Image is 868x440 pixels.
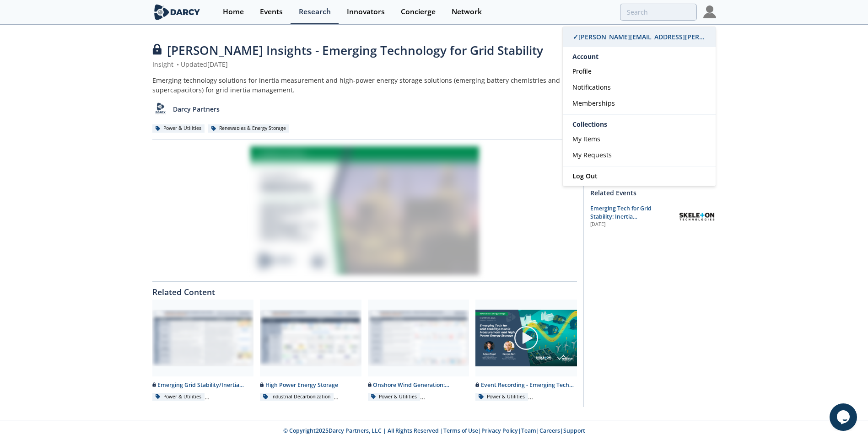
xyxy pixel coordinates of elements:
[152,381,254,389] div: Emerging Grid Stability/Inertia Solutions - Technology Landscape
[521,427,536,435] a: Team
[368,393,421,401] div: Power & Utilities
[572,172,598,180] span: Log Out
[590,221,671,228] div: [DATE]
[152,124,205,133] div: Power & Utilities
[563,79,716,95] a: Notifications
[223,8,244,16] div: Home
[572,83,611,91] span: Notifications
[563,166,716,186] a: Log Out
[830,403,859,431] iframe: chat widget
[368,381,469,389] div: Onshore Wind Generation: Operations & Maintenance (O&M) - Technology Landscape
[347,8,385,16] div: Innovators
[563,63,716,79] a: Profile
[563,95,716,111] a: Memberships
[475,393,528,401] div: Power & Utilities
[590,204,716,229] a: Emerging Tech for Grid Stability: Inertia Measurement and High Power Energy Storage [DATE] Skelet...
[257,300,365,401] a: High Power Energy Storage preview High Power Energy Storage Industrial Decarbonization
[260,381,361,389] div: High Power Energy Storage
[152,4,202,20] img: logo-wide.svg
[149,300,257,401] a: Emerging Grid Stability/Inertia Solutions - Technology Landscape preview Emerging Grid Stability/...
[563,27,716,47] a: ✓[PERSON_NAME][EMAIL_ADDRESS][PERSON_NAME][PERSON_NAME][DOMAIN_NAME]
[475,310,577,367] img: Video Content
[513,325,539,351] img: play-chapters-gray.svg
[620,4,697,21] input: Advanced Search
[563,147,716,163] a: My Requests
[260,8,283,16] div: Events
[572,134,600,143] span: My Items
[173,104,220,114] p: Darcy Partners
[572,150,612,159] span: My Requests
[572,67,592,75] span: Profile
[475,381,577,389] div: Event Recording - Emerging Tech for Grid Stability: Inertia Measurement and High Power Energy Sto...
[152,59,577,69] div: Insight Updated [DATE]
[563,131,716,147] a: My Items
[590,204,654,237] span: Emerging Tech for Grid Stability: Inertia Measurement and High Power Energy Storage
[481,427,518,435] a: Privacy Policy
[443,427,478,435] a: Terms of Use
[563,427,585,435] a: Support
[175,60,181,69] span: •
[152,393,205,401] div: Power & Utilities
[96,427,773,435] p: © Copyright 2025 Darcy Partners, LLC | All Rights Reserved | | | | |
[563,118,716,131] div: Collections
[452,8,482,16] div: Network
[563,47,716,63] div: Account
[260,393,334,401] div: Industrial Decarbonization
[401,8,436,16] div: Concierge
[299,8,331,16] div: Research
[590,185,716,201] div: Related Events
[539,427,560,435] a: Careers
[572,99,615,107] span: Memberships
[472,300,580,401] a: Video Content Event Recording - Emerging Tech for Grid Stability: Inertia Measurement and High Po...
[703,5,716,18] img: Profile
[365,300,473,401] a: Onshore Wind Generation: Operations & Maintenance (O&M) - Technology Landscape preview Onshore Wi...
[152,282,577,296] div: Related Content
[167,42,543,59] span: [PERSON_NAME] Insights - Emerging Technology for Grid Stability
[678,210,716,222] img: Skeleton Technologies
[152,75,577,95] div: Emerging technology solutions for inertia measurement and high-power energy storage solutions (em...
[208,124,290,133] div: Renewables & Energy Storage
[573,32,841,41] span: ✓ [PERSON_NAME][EMAIL_ADDRESS][PERSON_NAME][PERSON_NAME][DOMAIN_NAME]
